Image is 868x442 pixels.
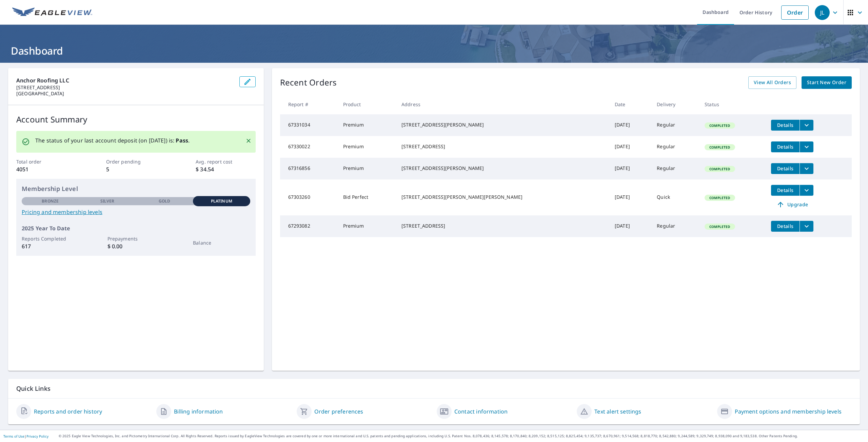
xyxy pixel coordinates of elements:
[280,158,338,179] td: 67316856
[748,76,796,89] a: View All Orders
[705,224,734,229] span: Completed
[735,407,842,416] a: Payment options and membership levels
[3,434,24,439] a: Terms of Use
[22,184,250,193] p: Membership Level
[771,185,800,196] button: detailsBtn-67303260
[16,84,234,91] p: [STREET_ADDRESS]
[280,94,338,114] th: Report #
[594,407,641,416] a: Text alert settings
[106,158,166,165] p: Order pending
[802,76,852,89] a: Start New Order
[396,94,609,114] th: Address
[800,141,813,152] button: filesDropdownBtn-67330022
[211,198,232,204] p: Platinum
[800,221,813,232] button: filesDropdownBtn-67293082
[176,137,188,144] b: Pass
[705,123,734,128] span: Completed
[193,239,250,246] p: Balance
[280,114,338,136] td: 67331034
[807,78,846,87] span: Start New Order
[280,215,338,237] td: 67293082
[338,158,396,179] td: Premium
[280,136,338,158] td: 67330022
[16,165,76,173] p: 4051
[3,434,48,438] p: |
[196,158,255,165] p: Avg. report cost
[609,158,651,179] td: [DATE]
[454,407,508,416] a: Contact information
[781,5,809,20] a: Order
[651,215,699,237] td: Regular
[16,158,76,165] p: Total order
[106,165,166,173] p: 5
[34,407,102,416] a: Reports and order history
[244,136,253,145] button: Close
[280,179,338,215] td: 67303260
[609,114,651,136] td: [DATE]
[338,179,396,215] td: Bid Perfect
[174,407,223,416] a: Billing information
[651,94,699,114] th: Delivery
[338,136,396,158] td: Premium
[800,120,813,131] button: filesDropdownBtn-67331034
[338,94,396,114] th: Product
[800,163,813,174] button: filesDropdownBtn-67316856
[609,94,651,114] th: Date
[651,179,699,215] td: Quick
[401,194,604,200] div: [STREET_ADDRESS][PERSON_NAME][PERSON_NAME]
[771,141,800,152] button: detailsBtn-67330022
[22,235,79,242] p: Reports Completed
[22,242,79,250] p: 617
[754,78,791,87] span: View All Orders
[401,165,604,172] div: [STREET_ADDRESS][PERSON_NAME]
[16,91,234,97] p: [GEOGRAPHIC_DATA]
[26,434,48,439] a: Privacy Policy
[8,44,860,58] h1: Dashboard
[59,434,865,439] p: © 2025 Eagle View Technologies, Inc. and Pictometry International Corp. All Rights Reserved. Repo...
[338,114,396,136] td: Premium
[100,198,115,204] p: Silver
[699,94,766,114] th: Status
[338,215,396,237] td: Premium
[815,5,830,20] div: JL
[35,136,190,145] p: The status of your last account deposit (on [DATE]) is: .
[12,7,92,18] img: EV Logo
[771,163,800,174] button: detailsBtn-67316856
[771,221,800,232] button: detailsBtn-67293082
[401,121,604,128] div: [STREET_ADDRESS][PERSON_NAME]
[775,187,795,193] span: Details
[705,145,734,150] span: Completed
[775,143,795,150] span: Details
[800,185,813,196] button: filesDropdownBtn-67303260
[651,136,699,158] td: Regular
[401,143,604,150] div: [STREET_ADDRESS]
[609,215,651,237] td: [DATE]
[196,165,255,173] p: $ 34.54
[16,76,234,84] p: Anchor Roofing LLC
[16,384,852,393] p: Quick Links
[775,200,809,209] span: Upgrade
[22,208,250,216] a: Pricing and membership levels
[775,165,795,172] span: Details
[609,179,651,215] td: [DATE]
[651,114,699,136] td: Regular
[107,242,164,250] p: $ 0.00
[314,407,363,416] a: Order preferences
[280,76,337,89] p: Recent Orders
[16,113,256,126] p: Account Summary
[705,167,734,171] span: Completed
[42,198,59,204] p: Bronze
[771,199,813,210] a: Upgrade
[651,158,699,179] td: Regular
[771,120,800,131] button: detailsBtn-67331034
[401,223,604,229] div: [STREET_ADDRESS]
[107,235,164,242] p: Prepayments
[775,223,795,229] span: Details
[775,122,795,128] span: Details
[22,224,250,232] p: 2025 Year To Date
[159,198,170,204] p: Gold
[609,136,651,158] td: [DATE]
[705,195,734,200] span: Completed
